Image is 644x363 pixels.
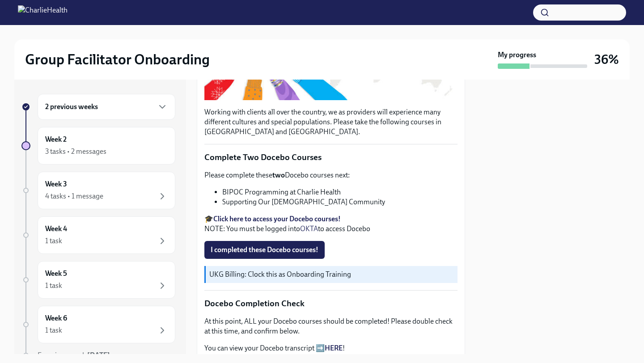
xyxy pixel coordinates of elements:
span: I completed these Docebo courses! [211,245,318,254]
a: Week 41 task [21,216,175,254]
p: UKG Billing: Clock this as Onboarding Training [209,270,454,279]
div: 2 previous weeks [38,94,175,120]
a: Week 51 task [21,261,175,299]
div: 1 task [45,236,62,246]
div: 3 tasks • 2 messages [45,147,106,156]
h2: Group Facilitator Onboarding [25,51,210,68]
p: Docebo Completion Check [204,298,458,309]
h6: Week 5 [45,269,67,279]
h3: 36% [594,51,619,68]
h6: Week 4 [45,224,67,234]
span: Experience ends [38,351,110,359]
div: 4 tasks • 1 message [45,191,103,201]
strong: [DATE] [87,351,110,359]
a: OKTA [300,224,318,233]
p: Complete Two Docebo Courses [204,152,458,163]
a: Click here to access your Docebo courses! [213,215,341,223]
h6: Week 2 [45,135,67,144]
p: Please complete these Docebo courses next: [204,170,458,180]
p: At this point, ALL your Docebo courses should be completed! Please double check at this time, and... [204,317,458,336]
a: HERE [325,344,343,352]
h6: Week 3 [45,179,67,189]
strong: My progress [498,50,536,60]
p: You can view your Docebo transcript ➡️ ! [204,343,458,353]
div: 1 task [45,325,62,335]
strong: two [272,171,285,179]
li: Supporting Our [DEMOGRAPHIC_DATA] Community [222,197,458,207]
div: 1 task [45,281,62,291]
button: I completed these Docebo courses! [204,241,325,259]
a: Week 23 tasks • 2 messages [21,127,175,165]
a: Week 34 tasks • 1 message [21,172,175,209]
a: Week 61 task [21,306,175,343]
p: Working with clients all over the country, we as providers will experience many different culture... [204,107,458,137]
img: CharlieHealth [18,5,68,20]
h6: 2 previous weeks [45,102,98,112]
p: 🎓 NOTE: You must be logged into to access Docebo [204,214,458,234]
li: BIPOC Programming at Charlie Health [222,187,458,197]
h6: Week 6 [45,313,67,323]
